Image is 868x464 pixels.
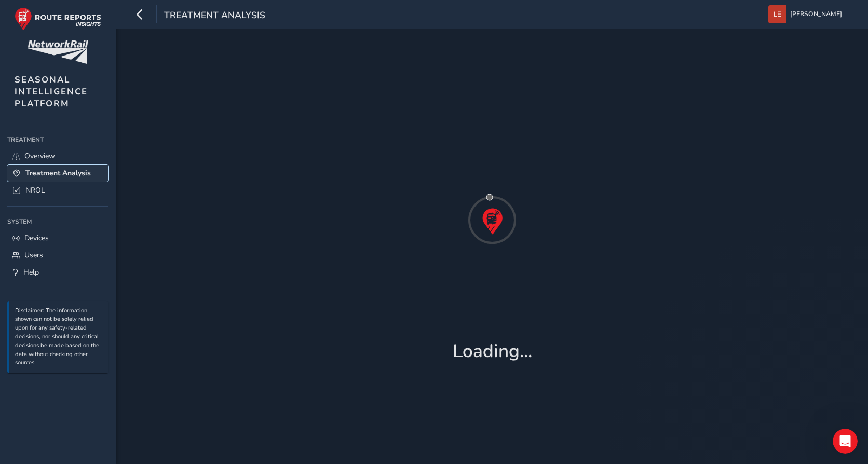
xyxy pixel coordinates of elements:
[7,147,108,165] a: Overview
[25,185,45,195] span: NROL
[453,340,532,362] h1: Loading...
[7,214,108,229] div: System
[833,429,858,454] iframe: Intercom live chat
[768,5,786,23] img: diamond-layout
[790,5,842,23] span: [PERSON_NAME]
[23,267,39,277] span: Help
[24,151,55,161] span: Overview
[7,264,108,281] a: Help
[7,229,108,247] a: Devices
[25,168,91,178] span: Treatment Analysis
[28,40,88,64] img: customer logo
[7,247,108,264] a: Users
[24,233,49,243] span: Devices
[7,165,108,182] a: Treatment Analysis
[15,74,88,110] span: SEASONAL INTELLIGENCE PLATFORM
[24,250,43,260] span: Users
[164,9,265,23] span: Treatment Analysis
[15,7,101,31] img: rr logo
[15,307,103,368] p: Disclaimer: The information shown can not be solely relied upon for any safety-related decisions,...
[768,5,846,23] button: [PERSON_NAME]
[7,132,108,147] div: Treatment
[7,182,108,199] a: NROL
